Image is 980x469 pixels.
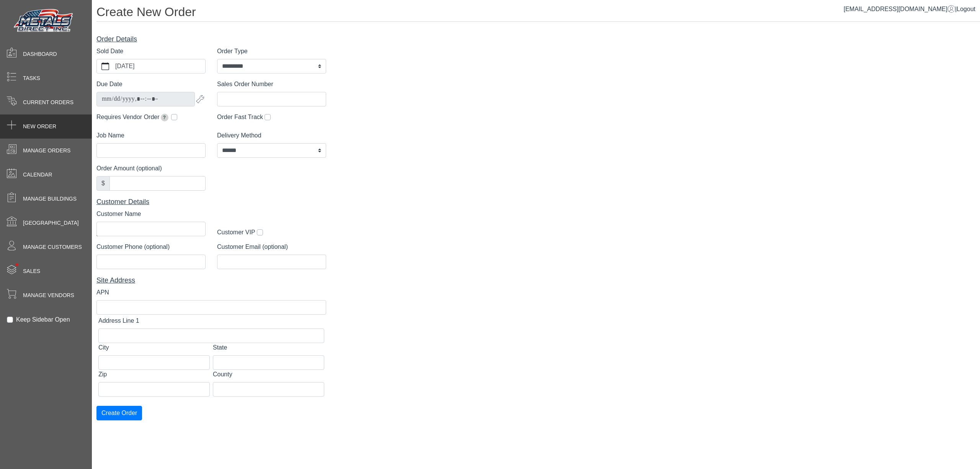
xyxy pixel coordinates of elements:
label: Customer Name [96,209,141,219]
img: Metals Direct Inc Logo [11,7,77,35]
button: Create Order [96,406,142,420]
div: $ [96,176,110,191]
label: Sales Order Number [217,80,273,89]
span: Manage Buildings [23,195,77,203]
span: Tasks [23,74,40,82]
span: Current Orders [23,98,73,106]
label: Delivery Method [217,131,261,140]
label: Customer Email (optional) [217,242,288,252]
div: | [844,5,975,14]
label: Job Name [96,131,124,140]
button: calendar [97,59,114,73]
h1: Create New Order [96,5,980,22]
label: Zip [98,370,107,379]
div: Order Details [96,34,326,44]
svg: calendar [101,62,109,70]
span: Calendar [23,171,52,179]
label: APN [96,288,109,297]
label: Order Fast Track [217,113,263,122]
span: New Order [23,123,56,131]
div: Customer Details [96,197,326,207]
span: Manage Vendors [23,291,74,299]
span: Manage Orders [23,147,70,155]
span: • [7,252,27,277]
a: [EMAIL_ADDRESS][DOMAIN_NAME] [844,6,955,12]
span: Manage Customers [23,243,82,251]
div: Site Address [96,275,326,286]
span: [GEOGRAPHIC_DATA] [23,219,79,227]
span: Dashboard [23,50,57,58]
label: County [213,370,232,379]
label: [DATE] [114,59,205,73]
label: Order Amount (optional) [96,164,162,173]
label: City [98,343,109,352]
label: Customer VIP [217,228,255,237]
label: Address Line 1 [98,316,139,325]
span: Logout [957,6,975,12]
span: Sales [23,267,40,275]
label: State [213,343,227,352]
label: Due Date [96,80,122,89]
label: Requires Vendor Order [96,113,170,122]
label: Keep Sidebar Open [16,315,70,324]
label: Sold Date [96,47,123,56]
span: Extends due date by 2 weeks for pickup orders [161,114,168,121]
label: Customer Phone (optional) [96,242,170,252]
label: Order Type [217,47,248,56]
